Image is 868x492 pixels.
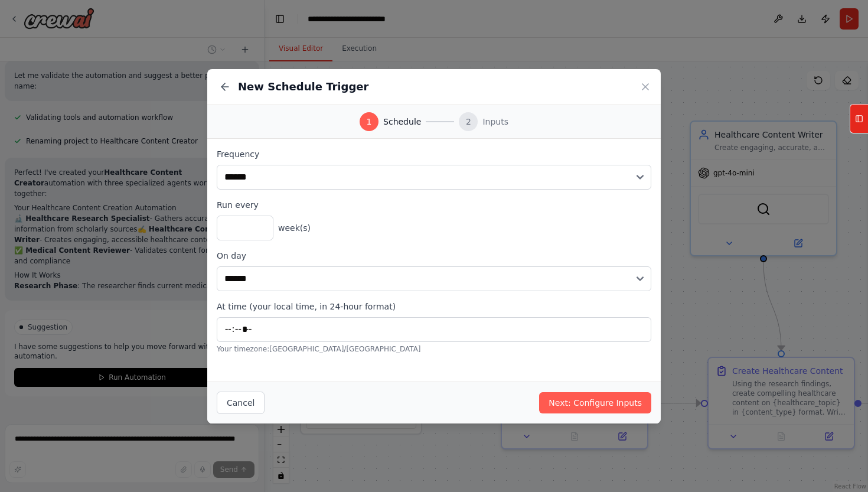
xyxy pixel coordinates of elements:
label: On day [217,250,651,262]
span: Inputs [482,116,508,128]
span: week(s) [278,222,311,234]
div: 1 [360,112,378,131]
p: Your timezone: [GEOGRAPHIC_DATA]/[GEOGRAPHIC_DATA] [217,344,651,354]
button: Next: Configure Inputs [539,392,651,413]
div: 2 [459,112,478,131]
label: Run every [217,199,651,211]
button: Cancel [217,392,265,414]
label: At time (your local time, in 24-hour format) [217,301,651,312]
span: Schedule [383,116,421,128]
label: Frequency [217,148,651,160]
h2: New Schedule Trigger [238,79,368,95]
